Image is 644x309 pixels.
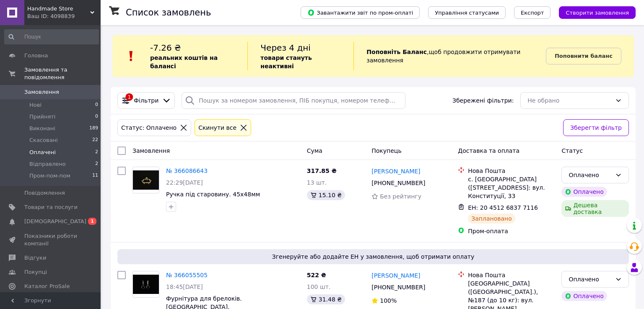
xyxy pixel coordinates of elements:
[380,297,397,304] span: 100%
[29,113,55,121] span: Прийняті
[527,96,612,105] div: Не обрано
[166,167,208,174] a: № 366086643
[563,119,629,136] button: Зберегти фільтр
[125,50,138,62] img: :exclamation:
[569,275,612,284] div: Оплачено
[95,160,98,168] span: 2
[92,172,98,180] span: 11
[24,283,70,290] span: Каталог ProSale
[370,281,427,293] div: [PHONE_NUMBER]
[29,149,56,156] span: Оплачені
[24,203,78,211] span: Товари та послуги
[24,189,65,197] span: Повідомлення
[166,272,208,278] a: № 366055505
[307,179,327,186] span: 13 шт.
[521,10,544,16] span: Експорт
[29,125,55,132] span: Виконані
[561,200,629,217] div: Дешева доставка
[197,123,238,132] div: Cкинути все
[370,177,427,189] div: [PHONE_NUMBER]
[307,294,345,304] div: 31.48 ₴
[24,88,59,96] span: Замовлення
[551,9,636,15] a: Створити замовлення
[150,43,181,53] span: -7.26 ₴
[307,272,326,278] span: 522 ₴
[561,291,607,301] div: Оплачено
[4,29,99,44] input: Пошук
[95,101,98,109] span: 0
[24,232,78,247] span: Показники роботи компанії
[428,6,506,19] button: Управління статусами
[546,48,621,64] a: Поповнити баланс
[468,227,555,235] div: Пром-оплата
[555,53,613,59] b: Поповнити баланс
[307,9,413,16] span: Завантажити звіт по пром-оплаті
[561,187,607,197] div: Оплачено
[514,6,551,19] button: Експорт
[569,170,612,180] div: Оплачено
[307,283,331,290] span: 100 шт.
[119,123,178,132] div: Статус: Оплачено
[260,54,312,70] b: товари стануть неактивні
[435,10,499,16] span: Управління статусами
[132,147,170,154] span: Замовлення
[166,283,203,290] span: 18:45[DATE]
[89,125,98,132] span: 189
[95,149,98,156] span: 2
[133,170,159,190] img: Фото товару
[182,92,405,109] input: Пошук за номером замовлення, ПІБ покупця, номером телефону, Email, номером накладної
[27,5,90,13] span: Handmade Store
[458,147,519,154] span: Доставка та оплата
[24,268,47,276] span: Покупці
[29,101,42,109] span: Нові
[371,147,401,154] span: Покупець
[566,10,629,16] span: Створити замовлення
[24,52,48,59] span: Головна
[121,252,626,261] span: Згенеруйте або додайте ЕН у замовлення, щоб отримати оплату
[561,147,583,154] span: Статус
[24,218,86,225] span: [DEMOGRAPHIC_DATA]
[92,136,98,144] span: 22
[570,123,622,132] span: Зберегти фільтр
[559,6,636,19] button: Створити замовлення
[260,43,311,53] span: Через 4 дні
[468,214,515,224] div: Заплановано
[166,191,260,198] a: Ручка під старовину. 45х48мм
[468,167,555,175] div: Нова Пошта
[371,167,420,175] a: [PERSON_NAME]
[307,167,337,174] span: 317.85 ₴
[24,66,101,81] span: Замовлення та повідомлення
[353,42,546,70] div: , щоб продовжити отримувати замовлення
[88,218,96,225] span: 1
[133,275,159,294] img: Фото товару
[126,8,211,18] h1: Список замовлень
[24,254,46,262] span: Відгуки
[301,6,420,19] button: Завантажити звіт по пром-оплаті
[132,271,159,298] a: Фото товару
[150,54,218,70] b: реальних коштів на балансі
[468,204,538,211] span: ЕН: 20 4512 6837 7116
[134,96,158,105] span: Фільтри
[468,271,555,279] div: Нова Пошта
[132,167,159,193] a: Фото товару
[380,193,421,200] span: Без рейтингу
[307,190,345,200] div: 15.10 ₴
[29,136,58,144] span: Скасовані
[452,96,514,105] span: Збережені фільтри:
[366,49,427,55] b: Поповніть Баланс
[29,172,70,180] span: Пром-пом-пом
[468,175,555,200] div: с. [GEOGRAPHIC_DATA] ([STREET_ADDRESS]: вул. Конституції, 33
[95,113,98,121] span: 0
[27,13,101,20] div: Ваш ID: 4098839
[307,147,322,154] span: Cума
[371,271,420,280] a: [PERSON_NAME]
[29,160,66,168] span: Відправлено
[166,179,203,186] span: 22:29[DATE]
